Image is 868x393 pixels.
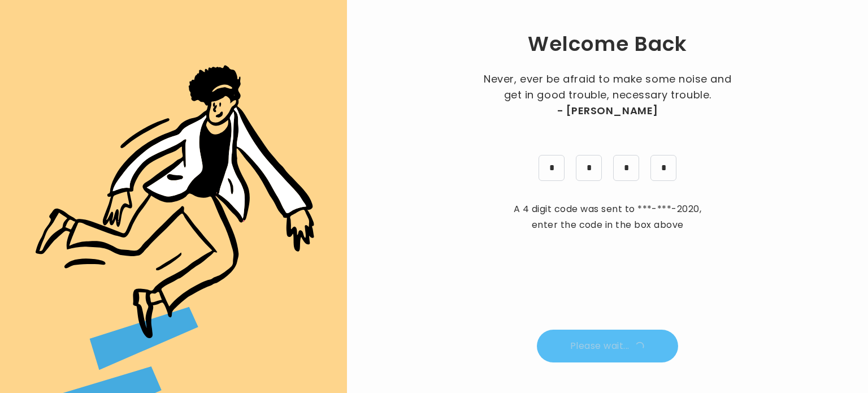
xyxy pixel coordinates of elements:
input: pin [650,155,676,181]
span: - [PERSON_NAME] [557,103,658,119]
p: Never, ever be afraid to make some noise and get in good trouble, necessary trouble. [480,71,735,119]
input: pin [576,155,602,181]
button: Please wait... [537,330,678,362]
input: pin [539,155,565,181]
h1: Welcome Back [528,31,688,58]
input: pin [613,155,639,181]
p: A 4 digit code was sent to , enter the code in the box above [509,201,706,233]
